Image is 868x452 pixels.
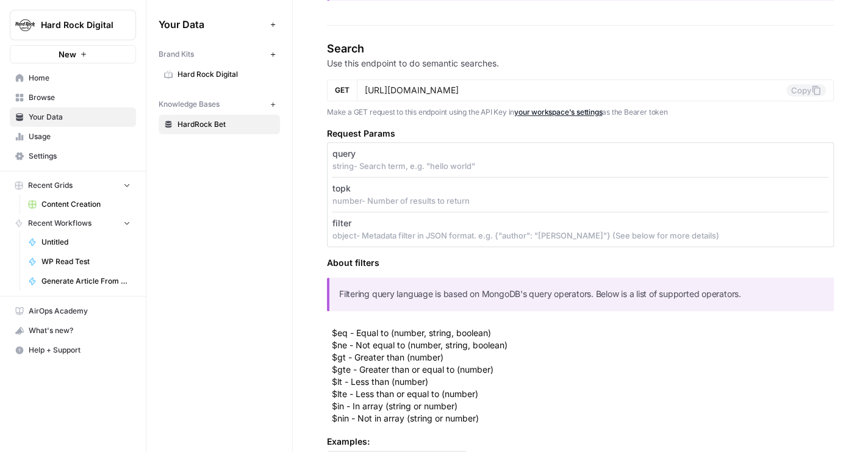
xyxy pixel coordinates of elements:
img: Hard Rock Digital Logo [14,14,36,36]
a: WP Read Test [23,252,136,271]
span: Home [29,73,131,84]
span: Content Creation [41,199,131,210]
a: Untitled [23,232,136,252]
div: What's new? [10,321,135,340]
span: Hard Rock Digital [41,19,115,31]
p: Filtering query language is based on MongoDB's query operators. Below is a list of supported oper... [339,287,824,301]
span: AirOps Academy [29,306,131,317]
span: Recent Grids [28,180,73,191]
button: Help + Support [10,340,136,360]
p: Use this endpoint to do semantic searches. [327,57,834,70]
span: Settings [29,151,131,162]
button: Recent Grids [10,176,136,195]
li: $lte - Less than or equal to (number) [332,388,834,400]
span: HardRock Bet [178,119,274,130]
h4: Search [327,40,834,57]
button: Workspace: Hard Rock Digital [10,10,136,40]
span: Generate Article From Outline [41,276,131,287]
a: AirOps Academy [10,301,136,321]
p: query [332,148,356,160]
a: Browse [10,88,136,107]
a: Hard Rock Digital [159,65,280,84]
a: your workspace's settings [514,107,602,117]
span: Help + Support [29,345,131,356]
p: object - Metadata filter in JSON format. e.g. {"author": "[PERSON_NAME]"} (See below for more det... [332,229,828,242]
li: $ne - Not equal to (number, string, boolean) [332,339,834,351]
li: $in - In array (string or number) [332,400,834,412]
li: $nin - Not in array (string or number) [332,412,834,425]
a: Usage [10,127,136,146]
h5: Request Params [327,127,834,140]
a: Content Creation [23,195,136,214]
p: topk [332,182,351,195]
span: Your Data [29,112,131,123]
li: $lt - Less than (number) [332,376,834,388]
button: Copy [786,84,826,96]
span: WP Read Test [41,256,131,267]
p: number - Number of results to return [332,195,828,207]
p: Make a GET request to this endpoint using the API Key in as the Bearer token [327,106,834,118]
a: Generate Article From Outline [23,271,136,291]
h5: About filters [327,257,834,269]
button: New [10,45,136,63]
a: Settings [10,146,136,166]
li: $gt - Greater than (number) [332,351,834,364]
span: Your Data [159,17,265,32]
li: $eq - Equal to (number, string, boolean) [332,327,834,339]
span: Hard Rock Digital [178,69,274,80]
p: string - Search term, e.g. "hello world" [332,160,828,172]
p: filter [332,217,351,229]
a: Home [10,68,136,88]
span: Recent Workflows [28,218,91,229]
button: Recent Workflows [10,214,136,232]
li: $gte - Greater than or equal to (number) [332,364,834,376]
span: Untitled [41,237,131,248]
span: Brand Kits [159,49,194,60]
span: Knowledge Bases [159,99,220,110]
span: GET [335,85,350,96]
span: New [59,48,76,60]
a: Your Data [10,107,136,127]
span: Browse [29,92,131,103]
button: What's new? [10,321,136,340]
span: Usage [29,131,131,142]
a: HardRock Bet [159,115,280,134]
p: Examples: [327,436,834,448]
